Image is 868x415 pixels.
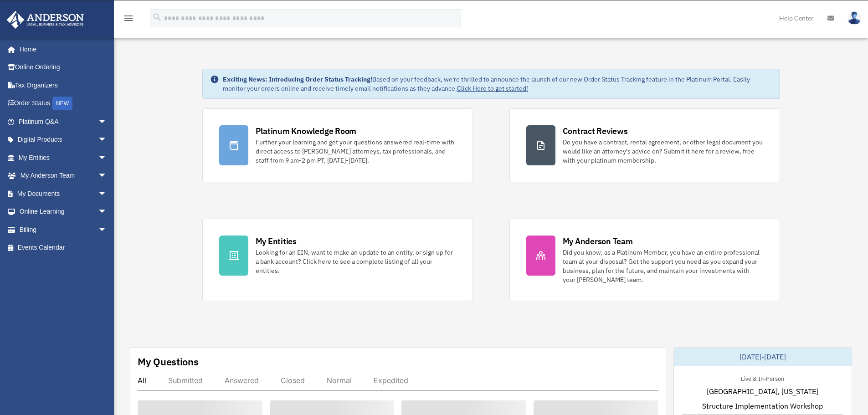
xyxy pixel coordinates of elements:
a: Online Learningarrow_drop_down [6,203,121,221]
a: Order StatusNEW [6,94,121,113]
a: My Anderson Team Did you know, as a Platinum Member, you have an entire professional team at your... [509,219,780,301]
div: Did you know, as a Platinum Member, you have an entire professional team at your disposal? Get th... [563,248,763,284]
a: My Entitiesarrow_drop_down [6,149,121,167]
span: arrow_drop_down [98,167,116,185]
img: Anderson Advisors Platinum Portal [4,11,87,29]
img: User Pic [847,11,861,25]
span: arrow_drop_down [98,203,116,221]
span: [GEOGRAPHIC_DATA], [US_STATE] [707,386,818,397]
strong: Exciting News: Introducing Order Status Tracking! [223,75,372,83]
span: arrow_drop_down [98,220,116,239]
div: Do you have a contract, rental agreement, or other legal document you would like an attorney's ad... [563,138,763,165]
i: menu [123,13,134,24]
span: arrow_drop_down [98,149,116,167]
div: My Questions [138,355,199,369]
div: Closed [281,376,305,385]
div: My Entities [256,236,297,247]
a: Platinum Knowledge Room Further your learning and get your questions answered real-time with dire... [202,108,473,182]
div: My Anderson Team [563,236,633,247]
span: arrow_drop_down [98,113,116,131]
a: Click Here to get started! [457,84,528,92]
a: Digital Productsarrow_drop_down [6,131,121,149]
div: Further your learning and get your questions answered real-time with direct access to [PERSON_NAM... [256,138,456,165]
div: Live & In-Person [734,373,791,383]
a: My Anderson Teamarrow_drop_down [6,167,121,185]
div: Submitted [168,376,203,385]
div: Looking for an EIN, want to make an update to an entity, or sign up for a bank account? Click her... [256,248,456,275]
a: Platinum Q&Aarrow_drop_down [6,113,121,131]
div: NEW [52,97,72,110]
div: [DATE]-[DATE] [674,348,852,366]
span: Structure Implementation Workshop [702,400,823,411]
a: Events Calendar [6,239,121,257]
div: Based on your feedback, we're thrilled to announce the launch of our new Order Status Tracking fe... [223,75,772,93]
div: All [138,376,146,385]
a: My Entities Looking for an EIN, want to make an update to an entity, or sign up for a bank accoun... [202,219,473,301]
a: menu [123,16,134,24]
span: arrow_drop_down [98,131,116,149]
a: Tax Organizers [6,76,121,94]
a: Home [6,40,116,58]
div: Contract Reviews [563,125,628,137]
div: Platinum Knowledge Room [256,125,357,137]
i: search [152,12,162,22]
div: Answered [225,376,259,385]
a: My Documentsarrow_drop_down [6,184,121,203]
div: Normal [327,376,352,385]
a: Billingarrow_drop_down [6,220,121,239]
a: Contract Reviews Do you have a contract, rental agreement, or other legal document you would like... [509,108,780,182]
span: arrow_drop_down [98,184,116,203]
div: Expedited [374,376,408,385]
a: Online Ordering [6,58,121,77]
